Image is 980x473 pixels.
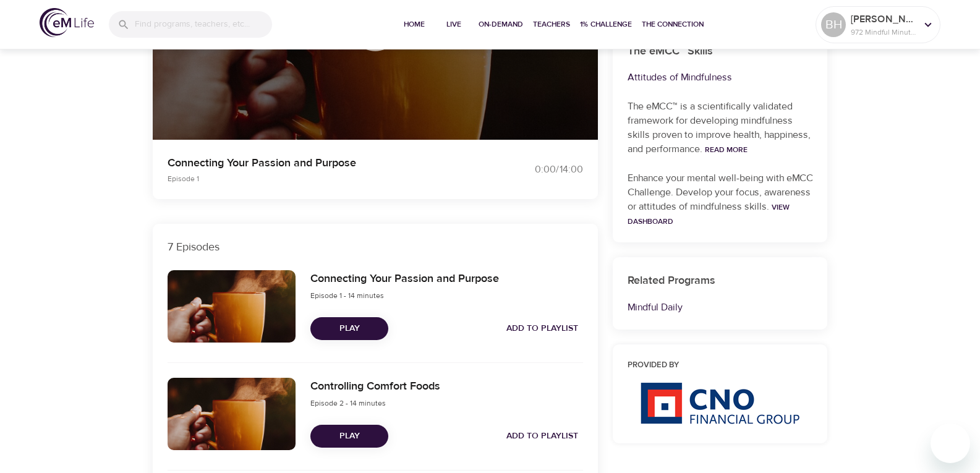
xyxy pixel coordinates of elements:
[640,382,799,424] img: CNO%20logo.png
[628,43,813,61] h6: The eMCC™ Skills
[628,301,683,313] a: Mindful Daily
[580,18,632,31] span: 1% Challenge
[40,8,94,37] img: logo
[320,321,378,336] span: Play
[310,291,384,300] span: Episode 1 - 14 minutes
[533,18,570,31] span: Teachers
[310,398,386,408] span: Episode 2 - 14 minutes
[501,317,583,340] button: Add to Playlist
[931,424,970,463] iframe: Button to launch messaging window
[168,155,475,171] p: Connecting Your Passion and Purpose
[628,359,813,372] h6: Provided by
[310,270,499,288] h6: Connecting Your Passion and Purpose
[628,171,813,228] p: Enhance your mental well-being with eMCC Challenge. Develop your focus, awareness or attitudes of...
[628,100,813,156] p: The eMCC™ is a scientifically validated framework for developing mindfulness skills proven to imp...
[851,12,916,27] p: [PERSON_NAME]
[135,11,272,38] input: Find programs, teachers, etc...
[310,378,440,396] h6: Controlling Comfort Foods
[399,18,429,31] span: Home
[439,18,469,31] span: Live
[310,317,388,340] button: Play
[310,425,388,448] button: Play
[168,239,583,255] p: 7 Episodes
[320,428,378,444] span: Play
[628,202,790,226] a: View Dashboard
[506,321,578,336] span: Add to Playlist
[506,428,578,444] span: Add to Playlist
[705,145,748,155] a: Read More
[501,425,583,448] button: Add to Playlist
[851,27,916,38] p: 972 Mindful Minutes
[628,272,813,290] h6: Related Programs
[168,173,475,184] p: Episode 1
[479,18,523,31] span: On-Demand
[642,18,704,31] span: The Connection
[490,163,583,177] div: 0:00 / 14:00
[628,70,813,85] p: Attitudes of Mindfulness
[821,12,846,37] div: BH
